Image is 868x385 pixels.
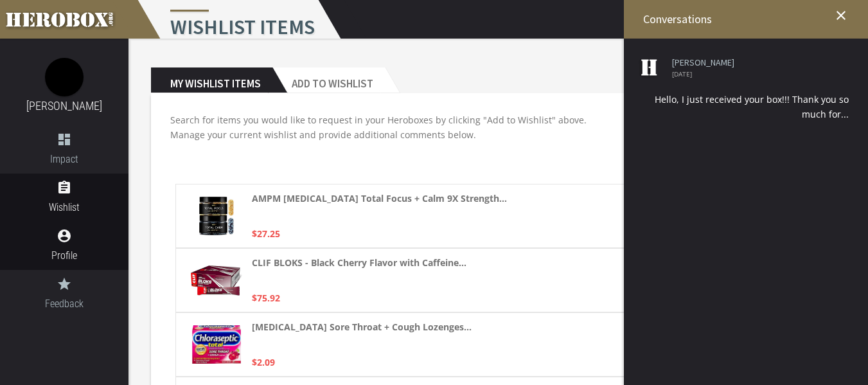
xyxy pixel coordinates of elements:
p: $2.09 [252,355,275,370]
img: 81F8HdiO8zL._AC_UL320_.jpg [199,197,234,235]
h2: My Wishlist Items [151,67,272,93]
img: 71ohjRFLJgL._AC_UL320_.jpg [191,265,242,296]
a: [PERSON_NAME] [26,99,102,112]
div: Hello, I just received your box!!! Thank you so much for... [637,92,849,121]
i: close [833,8,849,23]
i: assignment [57,180,72,195]
strong: CLIF BLOKS - Black Cherry Flavor with Caffeine... [252,255,466,270]
li: [PERSON_NAME] [DATE] Hello, I just received your box!!! Thank you so much for... [633,48,852,131]
strong: [MEDICAL_DATA] Sore Throat + Cough Lozenges... [252,319,472,334]
img: image [45,58,84,96]
span: Conversations [643,12,712,26]
span: [DATE] [672,71,839,77]
strong: AMPM [MEDICAL_DATA] Total Focus + Calm 9X Strength... [252,191,507,206]
a: [PERSON_NAME] [672,58,839,67]
p: Search for items you would like to request in your Heroboxes by clicking "Add to Wishlist" above.... [170,112,826,142]
h2: Add to Wishlist [272,67,385,93]
img: 710C4vTNW7L._AC_UL320_.jpg [192,325,241,364]
p: $27.25 [252,226,280,241]
p: $75.92 [252,291,280,305]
